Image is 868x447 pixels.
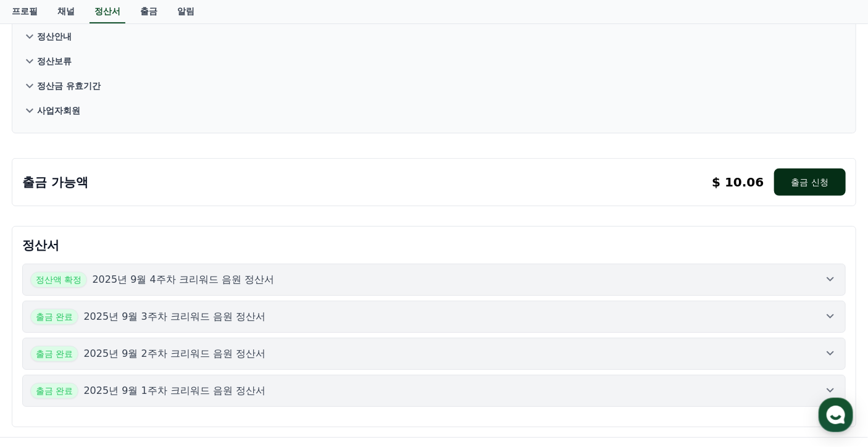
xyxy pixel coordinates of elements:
p: 정산금 유효기간 [37,80,101,92]
a: 홈 [4,345,81,375]
p: 2025년 9월 2주차 크리워드 음원 정산서 [83,346,265,361]
button: 출금 완료 2025년 9월 1주차 크리워드 음원 정산서 [22,375,846,407]
p: 사업자회원 [37,104,80,117]
span: 출금 완료 [30,309,78,325]
button: 정산금 유효기간 [22,73,846,98]
span: 출금 완료 [30,383,78,399]
p: 2025년 9월 1주차 크리워드 음원 정산서 [83,383,265,398]
button: 정산안내 [22,24,846,49]
button: 출금 완료 2025년 9월 3주차 크리워드 음원 정산서 [22,301,846,333]
button: 출금 신청 [774,169,846,196]
span: 대화 [113,364,128,374]
span: 정산액 확정 [30,272,87,288]
p: 출금 가능액 [22,173,88,191]
button: 출금 완료 2025년 9월 2주차 크리워드 음원 정산서 [22,338,846,370]
p: 정산안내 [37,30,72,43]
button: 정산보류 [22,49,846,73]
p: $ 10.06 [712,173,764,191]
p: 2025년 9월 3주차 크리워드 음원 정산서 [83,309,265,324]
p: 정산서 [22,236,846,254]
a: 설정 [159,345,237,375]
p: 2025년 9월 4주차 크리워드 음원 정산서 [92,272,274,287]
button: 정산액 확정 2025년 9월 4주차 크리워드 음원 정산서 [22,264,846,296]
span: 설정 [191,363,206,373]
button: 사업자회원 [22,98,846,123]
a: 대화 [81,345,159,375]
span: 홈 [39,363,46,373]
p: 정산보류 [37,55,72,67]
span: 출금 완료 [30,346,78,362]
